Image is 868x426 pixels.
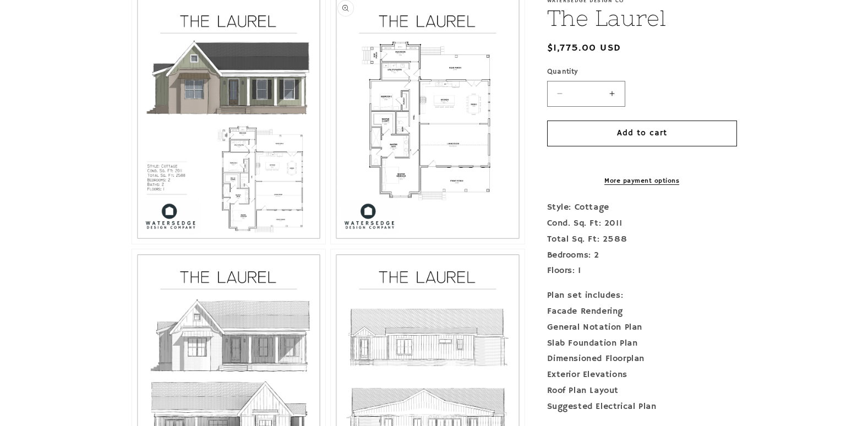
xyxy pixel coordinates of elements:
[547,336,737,352] div: Slab Foundation Plan
[547,367,737,383] div: Exterior Elevations
[547,304,737,320] div: Facade Rendering
[547,4,737,32] h1: The Laurel
[547,121,737,146] button: Add to cart
[547,288,737,304] div: Plan set includes:
[547,176,737,186] a: More payment options
[547,41,621,56] span: $1,775.00 USD
[547,320,737,336] div: General Notation Plan
[547,67,737,78] label: Quantity
[547,200,737,279] p: Style: Cottage Cond. Sq. Ft: 2011 Total Sq. Ft: 2588 Bedrooms: 2 Floors: 1
[547,383,737,399] div: Roof Plan Layout
[547,352,737,368] div: Dimensioned Floorplan
[547,399,737,415] div: Suggested Electrical Plan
